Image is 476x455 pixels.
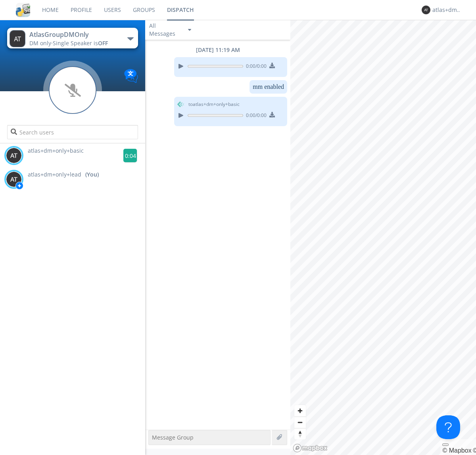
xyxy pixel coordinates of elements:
div: AtlasGroupDMOnly [29,30,119,39]
button: Zoom in [294,405,306,417]
div: All Messages [149,22,181,38]
img: download media button [269,63,275,68]
span: atlas+dm+only+lead [28,171,81,179]
input: Search users [7,125,138,139]
div: [DATE] 11:19 AM [145,46,290,54]
span: atlas+dm+only+basic [28,147,84,154]
img: caret-down-sm.svg [188,29,191,31]
div: (You) [85,171,99,179]
div: DM only · [29,39,119,47]
img: 373638.png [6,148,22,163]
span: 0:00 / 0:00 [243,63,267,71]
a: Mapbox [442,447,471,454]
div: atlas+dm+only+lead [432,6,462,14]
span: Single Speaker is [53,39,108,47]
img: cddb5a64eb264b2086981ab96f4c1ba7 [16,3,30,17]
span: 0:00 / 0:00 [243,112,267,121]
dc-p: mm enabled [253,83,284,90]
a: Mapbox logo [293,443,328,453]
span: OFF [98,39,108,47]
span: Zoom out [294,417,306,428]
button: Zoom out [294,417,306,428]
button: AtlasGroupDMOnlyDM only·Single Speaker isOFF [7,28,138,48]
img: 373638.png [422,6,430,14]
iframe: Toggle Customer Support [436,415,460,439]
img: Translation enabled [124,69,138,83]
span: Reset bearing to north [294,428,306,440]
span: to atlas+dm+only+basic [188,101,240,108]
img: download media button [269,112,275,117]
button: Toggle attribution [442,443,449,446]
img: 373638.png [10,30,25,47]
img: 373638.png [6,171,22,187]
button: Reset bearing to north [294,428,306,440]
